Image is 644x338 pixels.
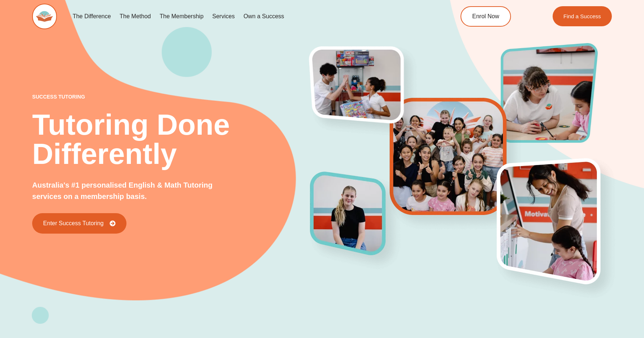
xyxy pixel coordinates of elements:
nav: Menu [68,8,428,25]
a: Enter Success Tutoring [32,213,126,234]
a: The Membership [155,8,208,25]
a: Services [208,8,239,25]
a: The Method [115,8,155,25]
span: Find a Success [563,14,601,19]
span: Enrol Now [472,14,499,19]
a: Own a Success [239,8,288,25]
a: Enrol Now [461,6,511,27]
a: The Difference [68,8,115,25]
p: success tutoring [32,94,310,99]
h2: Tutoring Done Differently [32,110,310,169]
a: Find a Success [552,6,612,26]
p: Australia's #1 personalised English & Math Tutoring services on a membership basis. [32,180,235,202]
span: Enter Success Tutoring [43,220,103,226]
